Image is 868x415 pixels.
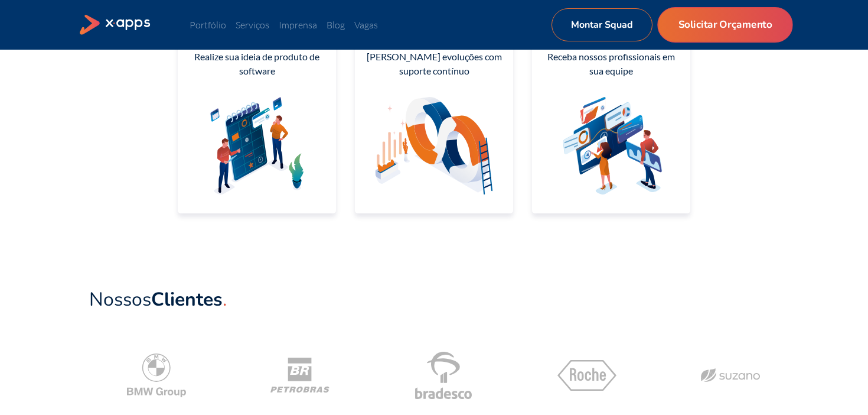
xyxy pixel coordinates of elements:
[279,19,317,31] a: Imprensa
[89,289,227,315] a: NossosClientes
[89,287,223,312] span: Nossos
[552,8,652,41] a: Montar Squad
[657,7,792,43] a: Solicitar Orçamento
[151,287,223,312] strong: Clientes
[541,50,681,78] div: Receba nossos profissionais em sua equipe
[187,50,327,78] div: Realize sua ideia de produto de software
[236,19,269,31] a: Serviços
[327,19,345,31] a: Blog
[190,19,226,31] a: Portfólio
[364,50,504,78] div: [PERSON_NAME] evoluções com suporte contínuo
[354,19,378,31] a: Vagas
